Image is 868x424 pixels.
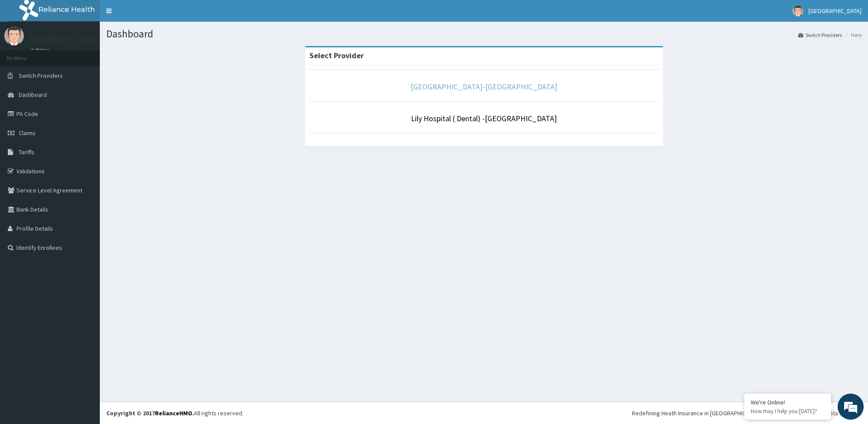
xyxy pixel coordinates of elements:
textarea: Type your message and hit 'Enter' [4,237,165,268]
a: RelianceHMO [155,409,192,417]
span: Dashboard [19,91,47,99]
div: Minimize live chat window [142,4,163,25]
h1: Dashboard [106,28,861,40]
div: We're Online! [751,398,825,406]
footer: All rights reserved. [100,402,868,424]
span: Tariffs [19,148,34,156]
strong: Copyright © 2017 . [106,409,194,417]
li: Here [843,31,861,39]
p: [GEOGRAPHIC_DATA] [30,35,102,43]
p: How may I help you today? [751,407,825,415]
span: [GEOGRAPHIC_DATA] [809,7,861,15]
a: Lily Hospital ( Dental) -[GEOGRAPHIC_DATA] [411,113,557,123]
img: d_794563401_company_1708531726252_794563401 [16,43,35,65]
img: User Image [4,26,24,46]
span: We're online! [50,109,120,197]
a: Switch Providers [798,31,842,39]
span: Claims [19,129,36,137]
a: [GEOGRAPHIC_DATA]-[GEOGRAPHIC_DATA] [411,82,557,92]
div: Redefining Heath Insurance in [GEOGRAPHIC_DATA] using Telemedicine and Data Science! [632,409,861,417]
div: Chat with us now [45,49,146,60]
img: User Image [792,6,803,17]
strong: Select Provider [309,50,364,60]
span: Switch Providers [19,72,63,79]
a: Online [30,47,51,53]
